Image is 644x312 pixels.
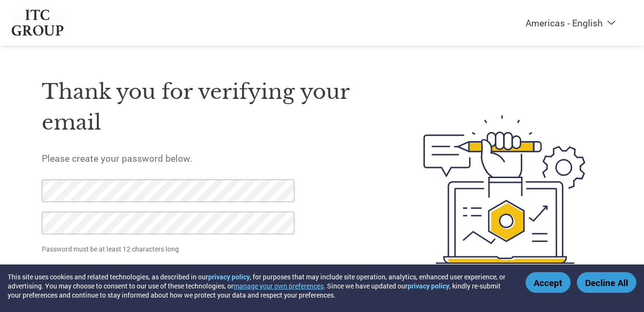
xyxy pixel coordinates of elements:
a: privacy policy [208,272,250,281]
button: manage your own preferences [234,281,324,290]
img: ITC Group [11,10,65,36]
h5: Please create your password below. [42,152,378,164]
h1: Thank you for verifying your email [42,76,378,138]
button: Decline All [577,272,636,293]
button: Accept [526,272,571,293]
div: This site uses cookies and related technologies, as described in our , for purposes that may incl... [8,272,512,300]
p: Password must be at least 12 characters long [42,244,298,254]
a: privacy policy [408,281,449,290]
